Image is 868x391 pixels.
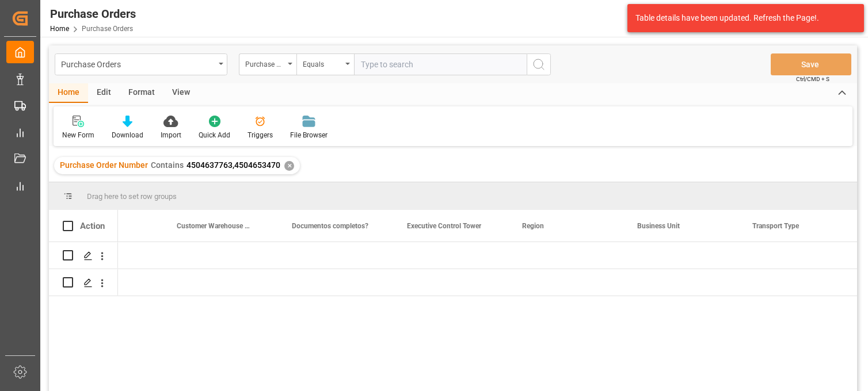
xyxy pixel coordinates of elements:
div: Table details have been updated. Refresh the Page!. [635,12,847,24]
span: Documentos completos? [292,222,368,230]
button: open menu [296,53,354,75]
div: Format [120,83,163,103]
div: New Form [62,130,94,140]
div: Purchase Orders [50,5,136,22]
button: Save [771,53,851,75]
div: Action [80,221,105,231]
div: Press SPACE to select this row. [49,269,118,296]
span: Customer Warehouse Name [177,222,254,230]
span: Drag here to set row groups [87,192,177,201]
div: File Browser [290,130,328,140]
button: search button [527,53,551,75]
div: Press SPACE to select this row. [49,242,118,269]
button: open menu [239,53,296,75]
div: Purchase Orders [61,56,215,71]
button: open menu [55,53,227,75]
span: Purchase Order Number [60,160,148,170]
span: Region [522,222,544,230]
div: Triggers [248,130,273,140]
div: Edit [88,83,120,103]
span: Transport Type [752,222,799,230]
span: Executive Control Tower [407,222,481,230]
div: Download [112,130,143,140]
div: Purchase Order Number [245,56,284,70]
span: 4504637763,4504653470 [186,160,280,170]
div: Quick Add [199,130,230,140]
input: Type to search [354,53,527,75]
div: ✕ [284,161,294,171]
span: Contains [151,160,184,170]
div: Home [49,83,88,103]
div: View [163,83,199,103]
span: Ctrl/CMD + S [796,75,829,83]
div: Equals [303,56,342,70]
span: Business Unit [637,222,680,230]
div: Import [161,130,181,140]
a: Home [50,25,69,33]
